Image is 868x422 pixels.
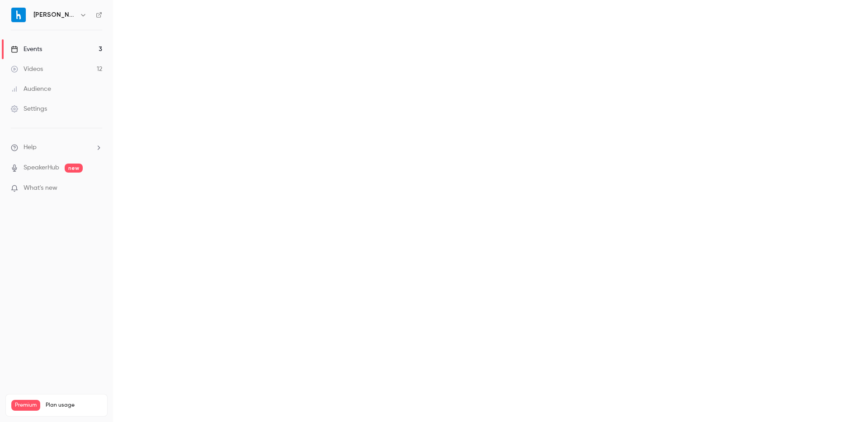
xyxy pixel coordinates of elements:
h6: [PERSON_NAME] [33,10,76,19]
li: help-dropdown-opener [11,143,102,152]
span: What's new [24,183,57,193]
img: Harri [11,8,26,22]
div: Events [11,45,42,54]
div: Settings [11,104,47,113]
div: Audience [11,84,51,94]
span: Plan usage [46,402,102,409]
span: Help [24,143,37,152]
a: SpeakerHub [24,163,59,173]
span: new [65,164,83,173]
div: Videos [11,65,43,74]
span: Premium [11,400,40,411]
iframe: Noticeable Trigger [91,184,102,192]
